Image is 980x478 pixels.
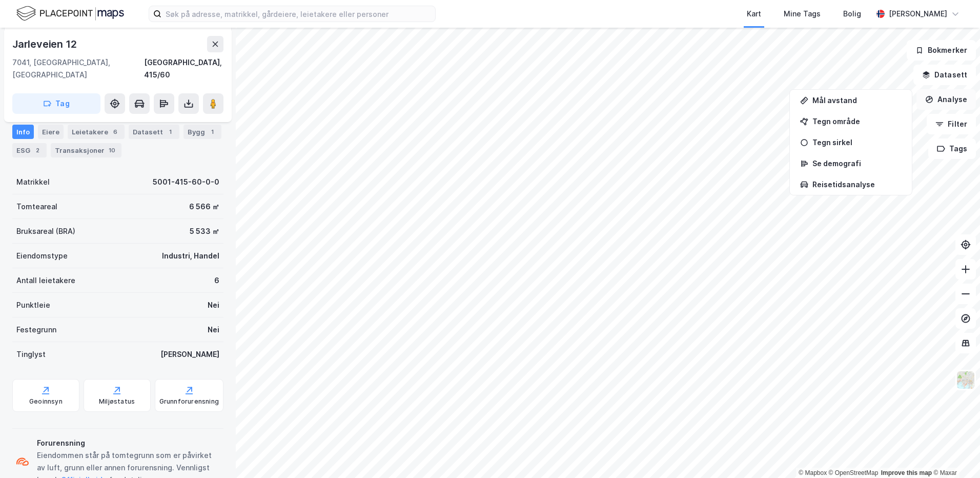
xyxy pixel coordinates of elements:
input: Søk på adresse, matrikkel, gårdeiere, leietakere eller personer [161,6,435,22]
a: OpenStreetMap [829,469,879,476]
div: Nei [208,299,219,311]
div: Tegn område [812,117,902,126]
img: Z [956,370,975,390]
div: Nei [208,324,219,336]
button: Filter [927,114,976,134]
div: Eiere [38,125,64,139]
div: Se demografi [812,159,902,168]
div: Jarleveien 12 [12,36,78,52]
img: logo.f888ab2527a4732fd821a326f86c7f29.svg [16,5,124,23]
div: Reisetidsanalyse [812,180,902,189]
div: 7041, [GEOGRAPHIC_DATA], [GEOGRAPHIC_DATA] [12,56,144,81]
div: Grunnforurensning [159,397,219,406]
div: Transaksjoner [51,143,121,157]
div: 6 566 ㎡ [189,201,219,213]
button: Analyse [916,89,976,110]
div: Festegrunn [16,324,56,336]
div: Mål avstand [812,96,902,105]
button: Tags [928,138,976,159]
a: Mapbox [799,469,827,476]
div: Antall leietakere [16,274,75,287]
div: 5 533 ㎡ [190,225,219,237]
div: 2 [32,145,43,155]
div: Punktleie [16,299,50,311]
div: 1 [165,127,175,137]
div: Tegn sirkel [812,138,902,147]
div: 6 [110,127,120,137]
div: [GEOGRAPHIC_DATA], 415/60 [144,56,223,81]
div: Eiendomstype [16,250,68,262]
div: Forurensning [37,437,219,449]
div: Industri, Handel [162,250,219,262]
button: Tag [12,93,100,114]
div: Mine Tags [784,8,821,20]
div: Bruksareal (BRA) [16,225,75,237]
button: Bokmerker [907,40,976,61]
div: Bygg [183,125,221,139]
div: Leietakere [68,125,125,139]
div: 1 [207,127,217,137]
div: Tinglyst [16,348,46,361]
div: Miljøstatus [99,397,135,406]
div: 10 [107,145,117,155]
div: Geoinnsyn [29,397,63,406]
div: 6 [214,274,219,287]
iframe: Chat Widget [929,429,980,478]
div: ESG [12,143,47,157]
a: Improve this map [881,469,932,476]
div: Matrikkel [16,176,50,188]
button: Datasett [913,65,976,85]
div: [PERSON_NAME] [160,348,219,361]
div: [PERSON_NAME] [889,8,947,20]
div: Bolig [843,8,861,20]
div: Info [12,125,34,139]
div: 5001-415-60-0-0 [153,176,219,188]
div: Kontrollprogram for chat [929,429,980,478]
div: Datasett [129,125,179,139]
div: Tomteareal [16,201,57,213]
div: Kart [747,8,761,20]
